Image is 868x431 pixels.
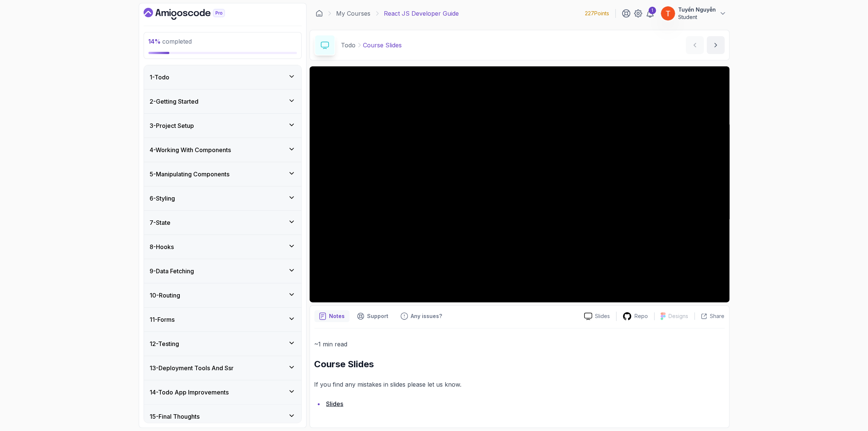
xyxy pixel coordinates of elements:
h3: 10 - Routing [150,291,181,300]
h3: 14 - Todo App Improvements [150,388,229,397]
button: 13-Deployment Tools And Ssr [144,356,301,380]
h3: 8 - Hooks [150,242,174,251]
h3: 2 - Getting Started [150,97,199,106]
button: 1-Todo [144,65,301,89]
h2: Course Slides [314,358,725,370]
p: Any issues? [411,312,442,320]
h3: 1 - Todo [150,73,170,82]
img: user profile image [661,6,675,21]
a: Dashboard [316,10,323,17]
p: Notes [329,312,345,320]
p: Repo [635,312,648,320]
a: My Courses [336,9,371,18]
p: Share [710,312,725,320]
button: notes button [314,310,350,322]
p: React JS Developer Guide [384,9,459,18]
p: Designs [669,312,689,320]
button: 6-Styling [144,186,301,210]
button: Share [695,312,725,320]
h3: 13 - Deployment Tools And Ssr [150,364,234,372]
button: 7-State [144,211,301,235]
h3: 4 - Working With Components [150,145,231,154]
button: user profile imageTuyển NguyễnStudent [661,6,727,21]
button: 5-Manipulating Components [144,162,301,186]
div: 1 [649,7,656,14]
span: completed [148,38,192,45]
p: If you find any mistakes in slides please let us know. [314,379,725,390]
p: Tuyển Nguyễn [679,6,716,13]
button: 11-Forms [144,308,301,331]
button: Feedback button [396,310,447,322]
button: 10-Routing [144,283,301,307]
button: 8-Hooks [144,235,301,259]
p: Todo [341,41,356,50]
button: previous content [686,36,704,54]
button: 14-Todo App Improvements [144,380,301,404]
button: 2-Getting Started [144,89,301,113]
p: 227 Points [585,10,610,17]
p: Student [679,13,716,21]
button: 9-Data Fetching [144,259,301,283]
p: Course Slides [363,41,402,50]
p: ~1 min read [314,339,725,349]
span: 14 % [148,38,161,45]
h3: 3 - Project Setup [150,121,194,130]
button: 4-Working With Components [144,138,301,162]
p: Support [367,312,389,320]
a: Slides [326,400,344,408]
a: 1 [646,9,655,18]
p: Slides [595,312,610,320]
button: 15-Final Thoughts [144,405,301,428]
a: Slides [578,312,616,320]
h3: 9 - Data Fetching [150,267,194,276]
a: Dashboard [144,8,242,20]
h3: 11 - Forms [150,315,175,324]
button: 12-Testing [144,332,301,356]
h3: 12 - Testing [150,339,179,348]
h3: 15 - Final Thoughts [150,412,200,421]
h3: 7 - State [150,218,171,227]
h3: 5 - Manipulating Components [150,170,230,179]
button: 3-Project Setup [144,114,301,138]
h3: 6 - Styling [150,194,175,203]
button: next content [707,36,725,54]
a: Repo [617,312,654,321]
button: Support button [352,310,393,322]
